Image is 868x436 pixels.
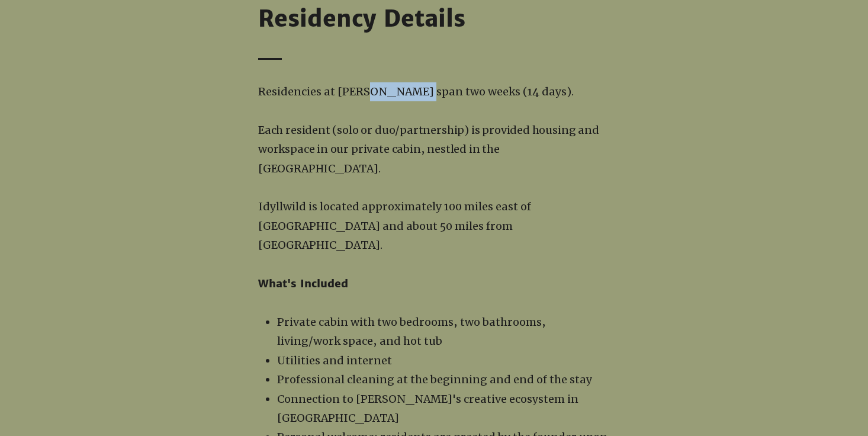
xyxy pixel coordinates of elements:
span: Residency Details [258,5,465,33]
span: Connection to [PERSON_NAME]'s creative ecosystem in [GEOGRAPHIC_DATA] [277,392,578,425]
span: What's Included [258,277,348,290]
span: Idyllwild is located approximately 100 miles east of [GEOGRAPHIC_DATA] and about 50 miles from [G... [258,200,531,252]
p: Each resident (solo or duo/partnership) is provided housing and workspace in our private cabin, n... [258,121,610,178]
span: ​Utilities and internet [277,354,392,367]
span: Professional cleaning at the beginning and end of the stay [277,373,592,386]
span: Private cabin with two bedrooms, two bathrooms, living/work space, and hot tub [277,315,546,348]
span: Residencies at [PERSON_NAME] span two weeks (14 days). [258,85,574,98]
